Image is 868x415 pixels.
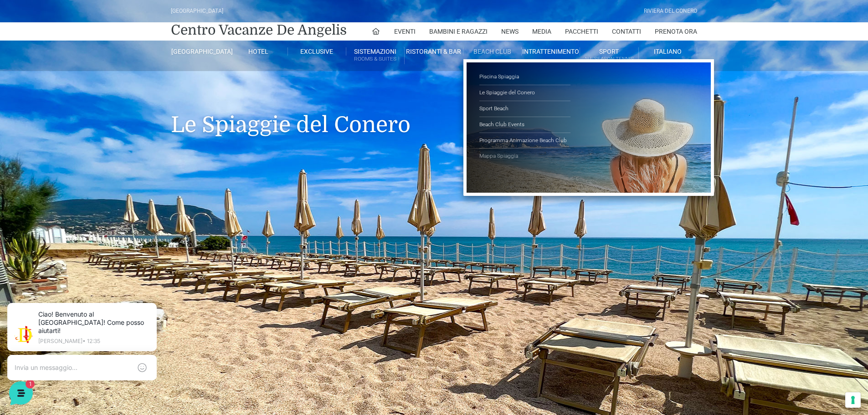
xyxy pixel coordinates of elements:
[655,22,697,41] a: Prenota Ora
[532,22,551,41] a: Media
[15,88,33,107] img: light
[229,47,288,56] a: Hotel
[7,379,35,407] iframe: Customerly Messenger Launcher
[479,133,570,149] a: Programma Animazione Beach Club
[479,117,570,133] a: Beach Club Events
[644,7,697,15] div: Riviera Del Conero
[501,22,519,41] a: News
[346,47,405,64] a: SistemazioniRooms & Suites
[20,34,38,52] img: light
[15,151,71,159] span: Trova una risposta
[171,7,223,15] div: [GEOGRAPHIC_DATA]
[845,392,861,408] button: Le tue preferenze relative al consenso per le tecnologie di tracciamento
[479,69,570,85] a: Piscina Spiaggia
[7,292,63,313] button: Home
[79,305,103,313] p: Messaggi
[612,22,641,41] a: Contatti
[171,21,347,39] a: Centro Vacanze De Angelis
[44,18,155,43] p: Ciao! Benvenuto al [GEOGRAPHIC_DATA]! Come posso aiutarti!
[463,47,522,56] a: Beach Club
[580,55,638,63] small: All Season Tennis
[639,47,697,56] a: Italiano
[140,305,154,313] p: Aiuto
[27,305,43,313] p: Home
[429,22,488,41] a: Bambini e Ragazzi
[81,73,168,80] a: [DEMOGRAPHIC_DATA] tutto
[97,151,168,159] a: Apri Centro Assistenza
[15,73,77,80] span: Le tue conversazioni
[44,46,155,52] p: [PERSON_NAME] • 12:35
[159,87,168,96] p: ora
[91,292,98,298] span: 1
[7,40,153,58] p: La nostra missione è rendere la tua esperienza straordinaria!
[479,101,570,117] a: Sport Beach
[11,84,171,111] a: [PERSON_NAME]Ciao! Benvenuto al [GEOGRAPHIC_DATA]! Come posso aiutarti!ora1
[171,47,229,56] a: [GEOGRAPHIC_DATA]
[59,120,134,128] span: Inizia una conversazione
[654,48,682,55] span: Italiano
[21,171,149,180] input: Cerca un articolo...
[522,47,580,56] a: Intrattenimento
[580,47,638,64] a: SportAll Season Tennis
[288,47,346,56] a: Exclusive
[565,22,598,41] a: Pacchetti
[119,292,175,313] button: Aiuto
[394,22,416,41] a: Eventi
[479,85,570,101] a: Le Spiaggie del Conero
[38,87,153,97] span: [PERSON_NAME]
[405,47,463,56] a: Ristoranti & Bar
[15,115,168,133] button: Inizia una conversazione
[159,98,168,108] span: 1
[171,71,697,151] h1: Le Spiaggie del Conero
[38,98,153,108] p: Ciao! Benvenuto al [GEOGRAPHIC_DATA]! Come posso aiutarti!
[346,55,404,63] small: Rooms & Suites
[7,7,153,36] h2: Ciao da De Angelis Resort 👋
[63,292,119,313] button: 1Messaggi
[479,149,570,164] a: Mappa Spiaggia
